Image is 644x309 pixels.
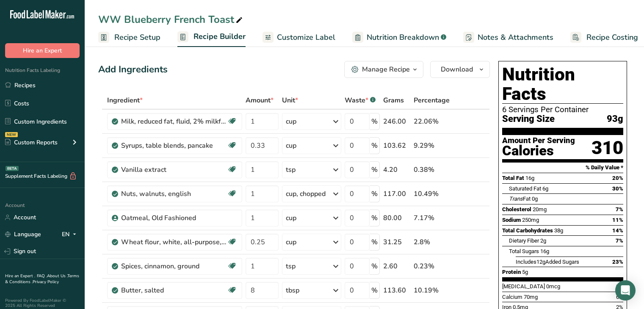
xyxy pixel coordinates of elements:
div: Butter, salted [121,285,227,295]
span: Serving Size [502,114,555,124]
span: 38g [554,227,563,234]
div: Waste [345,95,376,105]
div: 10.49% [414,189,450,199]
div: Milk, reduced fat, fluid, 2% milkfat, without added vitamin A and [MEDICAL_DATA] [121,116,227,127]
i: Trans [509,196,523,202]
div: cup, chopped [286,189,326,199]
div: Powered By FoodLabelMaker © 2025 All Rights Reserved [5,298,80,308]
div: Amount Per Serving [502,137,575,145]
button: Download [430,61,490,78]
span: 14% [612,227,623,234]
span: [MEDICAL_DATA] [502,283,545,290]
div: WW Blueberry French Toast [98,12,244,27]
div: 80.00 [383,213,410,223]
span: 11% [612,217,623,223]
span: Recipe Builder [193,31,246,42]
span: Dietary Fiber [509,237,539,244]
div: Oatmeal, Old Fashioned [121,213,227,223]
span: Saturated Fat [509,185,541,192]
span: 20% [612,175,623,181]
span: Notes & Attachments [478,32,553,43]
span: 93g [607,114,623,124]
span: Recipe Costing [586,32,638,43]
span: 5g [522,269,528,275]
div: EN [62,229,80,240]
div: tsp [286,165,296,175]
div: 4.20 [383,165,410,175]
div: 117.00 [383,189,410,199]
span: Total Carbohydrates [502,227,553,234]
span: 0mcg [546,283,560,290]
div: cup [286,237,296,247]
div: Nuts, walnuts, english [121,189,227,199]
a: Terms & Conditions . [5,273,79,285]
span: 70mg [524,294,538,300]
span: 250mg [522,217,539,223]
span: 16g [525,175,534,181]
div: BETA [6,166,19,171]
div: 2.8% [414,237,450,247]
span: Amount [246,95,274,105]
div: 22.06% [414,116,450,127]
a: Recipe Builder [177,27,246,47]
div: NEW [5,132,18,137]
button: Manage Recipe [344,61,423,78]
span: Total Sugars [509,248,539,254]
span: 20mg [533,206,547,212]
span: 6g [542,185,548,192]
span: Cholesterol [502,206,531,212]
span: 30% [612,185,623,192]
span: Grams [383,95,404,105]
span: 23% [612,259,623,265]
div: 31.25 [383,237,410,247]
div: Add Ingredients [98,63,168,77]
div: 310 [591,137,623,159]
a: Hire an Expert . [5,273,35,279]
div: 2.60 [383,261,410,271]
div: 113.60 [383,285,410,295]
div: cup [286,141,296,151]
h1: Nutrition Facts [502,65,623,104]
span: Customize Label [277,32,335,43]
div: Custom Reports [5,138,58,147]
section: % Daily Value * [502,163,623,173]
span: Ingredient [107,95,143,105]
div: 103.62 [383,141,410,151]
span: Sodium [502,217,521,223]
div: 6 Servings Per Container [502,105,623,114]
div: 0.23% [414,261,450,271]
span: Percentage [414,95,450,105]
div: Open Intercom Messenger [615,280,636,301]
span: 12g [536,259,545,265]
span: Unit [282,95,298,105]
a: Customize Label [263,28,335,47]
span: Protein [502,269,521,275]
span: Total Fat [502,175,524,181]
a: Nutrition Breakdown [352,28,446,47]
div: 246.00 [383,116,410,127]
span: Fat [509,196,531,202]
span: Includes Added Sugars [516,259,579,265]
span: 0g [532,196,538,202]
span: Recipe Setup [114,32,160,43]
div: Calories [502,145,575,157]
div: Syrups, table blends, pancake [121,141,227,151]
span: Download [441,64,473,74]
a: FAQ . [37,273,47,279]
div: 9.29% [414,141,450,151]
div: tbsp [286,285,299,295]
span: 7% [616,237,623,244]
a: Privacy Policy [33,279,59,285]
div: Wheat flour, white, all-purpose, self-rising, enriched [121,237,227,247]
div: cup [286,116,296,127]
a: Language [5,227,41,242]
div: 0.38% [414,165,450,175]
div: 7.17% [414,213,450,223]
div: tsp [286,261,296,271]
div: cup [286,213,296,223]
a: Notes & Attachments [463,28,553,47]
div: Vanilla extract [121,165,227,175]
span: Calcium [502,294,522,300]
div: Manage Recipe [362,64,410,74]
a: Recipe Costing [570,28,638,47]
